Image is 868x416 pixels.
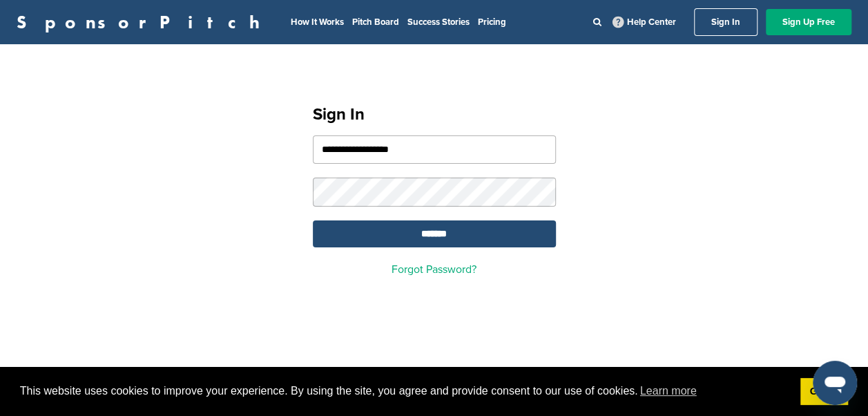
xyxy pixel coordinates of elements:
[766,9,851,35] a: Sign Up Free
[694,8,758,36] a: Sign In
[291,17,344,28] a: How It Works
[313,102,556,127] h1: Sign In
[478,17,506,28] a: Pricing
[813,361,857,405] iframe: Button to launch messaging window
[352,17,399,28] a: Pitch Board
[638,381,699,401] a: learn more about cookies
[20,381,789,401] span: This website uses cookies to improve your experience. By using the site, you agree and provide co...
[610,14,679,30] a: Help Center
[392,263,476,276] a: Forgot Password?
[407,17,470,28] a: Success Stories
[17,13,269,31] a: SponsorPitch
[800,378,848,406] a: dismiss cookie message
